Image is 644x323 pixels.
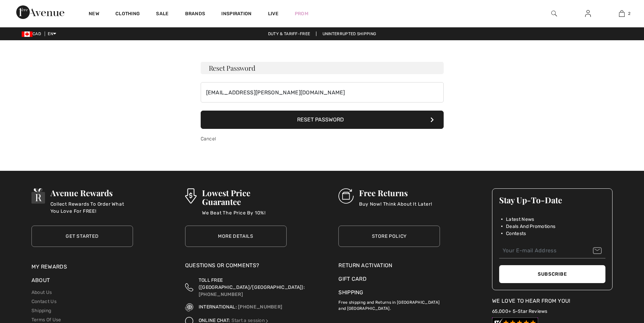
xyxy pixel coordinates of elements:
[506,223,555,230] span: Deals And Promotions
[338,188,354,204] img: Free Returns
[492,297,613,305] div: We Love To Hear From You!
[31,226,133,247] a: Get Started
[185,261,287,273] div: Questions or Comments?
[221,11,251,18] span: Inspiration
[338,226,440,247] a: Store Policy
[199,277,305,290] span: TOLL FREE ([GEOGRAPHIC_DATA]/[GEOGRAPHIC_DATA]):
[492,308,548,314] a: 65,000+ 5-Star Reviews
[115,11,140,18] a: Clothing
[202,188,287,206] h3: Lowest Price Guarantee
[605,9,638,18] a: 2
[31,276,133,288] div: About
[499,243,605,258] input: Your E-mail Address
[202,209,287,223] p: We Beat The Price By 10%!
[199,292,243,297] a: [PHONE_NUMBER]
[601,303,637,320] iframe: Opens a widget where you can chat to one of our agents
[31,188,45,204] img: Avenue Rewards
[89,11,99,18] a: New
[201,62,444,74] h3: Reset Password
[50,201,133,214] p: Collect Rewards To Order What You Love For FREE!
[48,31,56,36] span: EN
[201,82,444,102] input: E-mail
[50,188,133,197] h3: Avenue Rewards
[31,308,51,314] a: Shipping
[338,275,440,283] a: Gift Card
[295,10,308,17] a: Prom
[499,265,605,283] button: Subscribe
[185,226,287,247] a: More Details
[201,111,444,129] button: Reset Password
[22,31,32,37] img: Canadian Dollar
[359,188,432,197] h3: Free Returns
[201,136,216,142] a: Cancel
[338,297,440,312] p: Free shipping and Returns in [GEOGRAPHIC_DATA] and [GEOGRAPHIC_DATA].
[506,230,526,237] span: Contests
[359,201,432,214] p: Buy Now! Think About It Later!
[585,9,591,18] img: My Info
[628,10,630,17] span: 2
[185,303,193,312] img: International
[238,304,282,310] a: [PHONE_NUMBER]
[156,11,169,18] a: Sale
[551,9,557,18] img: search the website
[580,9,596,18] a: Sign In
[31,263,67,270] a: My Rewards
[506,216,534,223] span: Latest News
[338,261,440,270] a: Return Activation
[31,299,57,304] a: Contact Us
[619,9,625,18] img: My Bag
[268,10,279,17] a: Live
[31,290,52,295] a: About Us
[185,11,205,18] a: Brands
[31,317,61,323] a: Terms Of Use
[499,195,605,204] h3: Stay Up-To-Date
[16,5,64,19] img: 1ère Avenue
[338,289,363,296] a: Shipping
[199,304,237,310] span: INTERNATIONAL:
[185,188,197,204] img: Lowest Price Guarantee
[185,277,193,298] img: Toll Free (Canada/US)
[22,31,44,36] span: CAD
